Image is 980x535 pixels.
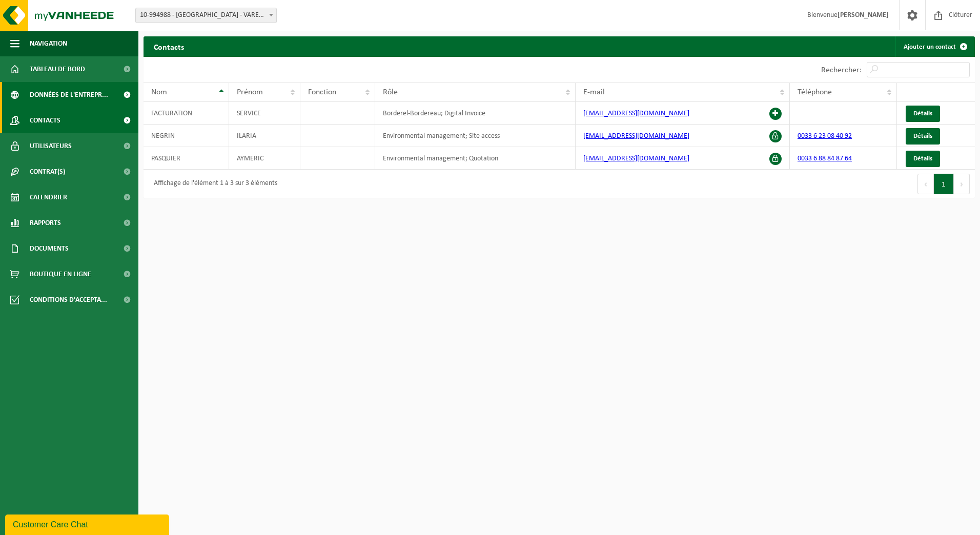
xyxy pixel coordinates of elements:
[144,125,229,147] td: NEGRIN
[30,159,65,184] span: Contrat(s)
[383,88,398,96] span: Rôle
[583,155,689,162] a: [EMAIL_ADDRESS][DOMAIN_NAME]
[895,36,974,57] a: Ajouter un contact
[798,88,832,96] span: Téléphone
[583,132,689,140] a: [EMAIL_ADDRESS][DOMAIN_NAME]
[906,151,940,167] a: Détails
[30,184,67,210] span: Calendrier
[30,261,91,287] span: Boutique en ligne
[5,512,171,535] iframe: chat widget
[838,11,889,19] strong: [PERSON_NAME]
[913,155,932,162] span: Détails
[30,31,67,56] span: Navigation
[144,36,194,56] h2: Contacts
[906,106,940,122] a: Détails
[954,174,970,194] button: Next
[375,125,576,147] td: Environmental management; Site access
[229,102,300,125] td: SERVICE
[934,174,954,194] button: 1
[30,210,61,236] span: Rapports
[917,174,934,194] button: Previous
[30,236,69,261] span: Documents
[583,110,689,117] a: [EMAIL_ADDRESS][DOMAIN_NAME]
[30,287,107,313] span: Conditions d'accepta...
[30,82,108,108] span: Données de l'entrepr...
[375,147,576,170] td: Environmental management; Quotation
[135,8,277,23] span: 10-994988 - URBASYS - VARENNES JARCY
[237,88,263,96] span: Prénom
[144,147,229,170] td: PASQUIER
[144,102,229,125] td: FACTURATION
[798,132,852,140] a: 0033 6 23 08 40 92
[798,155,852,162] a: 0033 6 88 84 87 64
[30,133,72,159] span: Utilisateurs
[913,110,932,117] span: Détails
[30,108,60,133] span: Contacts
[308,88,336,96] span: Fonction
[906,128,940,145] a: Détails
[151,88,167,96] span: Nom
[229,147,300,170] td: AYMERIC
[913,133,932,139] span: Détails
[30,56,85,82] span: Tableau de bord
[375,102,576,125] td: Borderel-Bordereau; Digital Invoice
[229,125,300,147] td: ILARIA
[821,66,862,74] label: Rechercher:
[136,8,276,23] span: 10-994988 - URBASYS - VARENNES JARCY
[149,175,277,193] div: Affichage de l'élément 1 à 3 sur 3 éléments
[583,88,605,96] span: E-mail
